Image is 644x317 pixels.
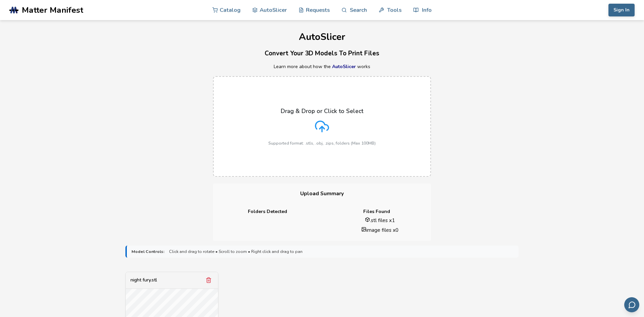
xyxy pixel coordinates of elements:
[333,217,426,224] li: .stl files x 1
[624,297,639,312] button: Send feedback via email
[22,5,83,15] span: Matter Manifest
[213,183,431,204] h3: Upload Summary
[327,209,426,214] h4: Files Found
[332,63,356,70] a: AutoSlicer
[333,226,426,233] li: image files x 0
[169,249,303,254] span: Click and drag to rotate • Scroll to zoom • Right click and drag to pan
[608,4,635,16] button: Sign In
[268,141,376,146] p: Supported format: .stls, .obj, .zips, folders (Max 100MB)
[204,275,213,285] button: Remove model
[130,277,157,283] div: night fury.stl
[218,209,317,214] h4: Folders Detected
[131,249,164,254] strong: Model Controls:
[281,108,363,114] p: Drag & Drop or Click to Select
